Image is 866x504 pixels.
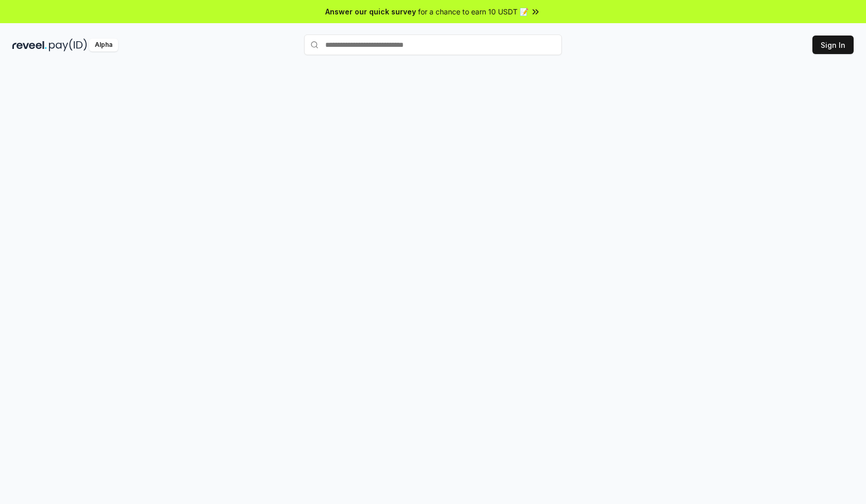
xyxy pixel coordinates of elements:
[812,36,854,54] button: Sign In
[418,6,528,17] span: for a chance to earn 10 USDT 📝
[49,39,87,51] img: pay_id
[325,6,416,17] span: Answer our quick survey
[12,39,47,51] img: reveel_dark
[89,39,118,51] div: Alpha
